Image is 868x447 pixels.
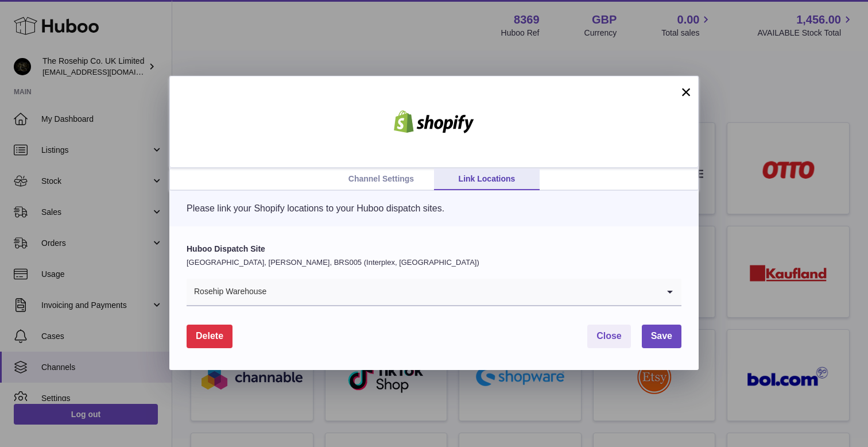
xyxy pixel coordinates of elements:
img: shopify [385,110,483,133]
input: Search for option [267,279,658,305]
div: Search for option [187,279,681,306]
span: Save [651,331,672,341]
button: × [679,85,693,99]
span: Rosehip Warehouse [187,279,267,305]
p: Please link your Shopify locations to your Huboo dispatch sites. [187,202,681,215]
button: Close [587,325,631,348]
span: Close [596,331,622,341]
p: [GEOGRAPHIC_DATA], [PERSON_NAME], BRS005 (Interplex, [GEOGRAPHIC_DATA]) [187,257,681,268]
a: Channel Settings [328,168,434,190]
a: Link Locations [434,168,540,190]
label: Huboo Dispatch Site [187,244,681,255]
button: Delete [187,325,232,348]
span: Delete [196,331,223,341]
button: Save [642,325,681,348]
